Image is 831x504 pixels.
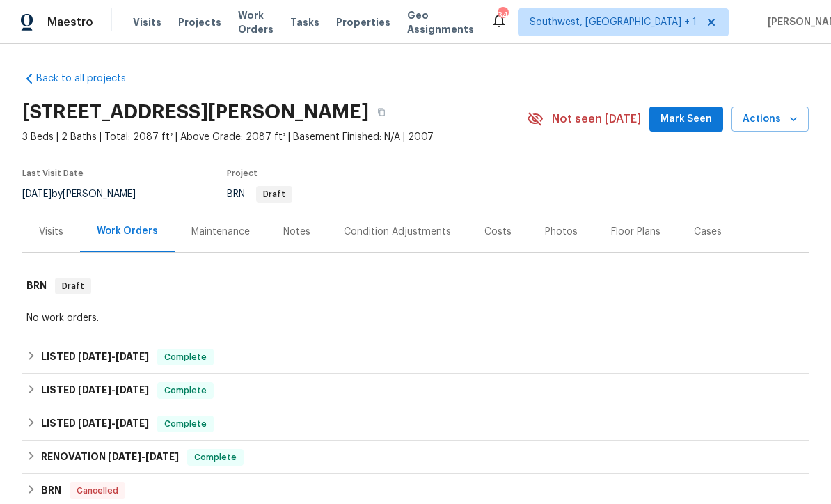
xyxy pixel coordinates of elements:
div: Condition Adjustments [344,225,451,239]
h6: LISTED [41,382,149,399]
span: Maestro [47,15,93,29]
span: [DATE] [22,189,52,199]
div: Floor Plans [611,225,660,239]
a: Back to all projects [22,72,156,86]
span: - [78,352,149,361]
span: 3 Beds | 2 Baths | Total: 2087 ft² | Above Grade: 2087 ft² | Basement Finished: N/A | 2007 [22,130,527,144]
div: Notes [283,225,310,239]
span: [DATE] [78,418,111,428]
div: LISTED [DATE]-[DATE]Complete [22,374,809,407]
span: [DATE] [78,385,111,395]
button: Copy Address [369,100,394,125]
span: Project [227,169,258,178]
button: Actions [731,107,809,132]
span: Not seen [DATE] [552,112,641,126]
div: BRN Draft [22,264,809,308]
div: by [PERSON_NAME] [22,186,152,203]
div: 34 [498,8,507,22]
h6: RENOVATION [41,449,179,466]
span: Actions [743,111,798,128]
button: Mark Seen [649,107,723,132]
span: [DATE] [108,452,141,462]
div: RENOVATION [DATE]-[DATE]Complete [22,441,809,474]
span: Complete [189,450,242,464]
div: Maintenance [191,225,250,239]
span: Work Orders [238,8,274,36]
span: [DATE] [116,418,149,428]
span: Complete [159,350,212,364]
span: Cancelled [71,484,124,498]
span: Complete [159,384,212,397]
h2: [STREET_ADDRESS][PERSON_NAME] [22,105,369,119]
div: Cases [694,225,722,239]
span: - [78,385,149,395]
div: Work Orders [97,224,158,238]
span: [DATE] [78,352,111,361]
div: Photos [545,225,578,239]
div: No work orders. [26,311,805,325]
span: - [108,452,179,462]
span: Last Visit Date [22,169,84,178]
h6: LISTED [41,349,149,365]
h6: BRN [26,278,47,294]
span: Projects [178,15,221,29]
span: BRN [227,189,292,199]
span: Properties [336,15,390,29]
span: [DATE] [145,452,179,462]
div: LISTED [DATE]-[DATE]Complete [22,340,809,374]
span: Visits [133,15,161,29]
span: Draft [56,279,90,293]
span: Complete [159,417,212,431]
span: Mark Seen [660,111,712,128]
span: Draft [258,190,291,198]
div: Costs [484,225,512,239]
span: Tasks [290,17,319,27]
span: [DATE] [116,352,149,361]
h6: BRN [41,482,61,499]
span: Geo Assignments [407,8,474,36]
div: LISTED [DATE]-[DATE]Complete [22,407,809,441]
div: Visits [39,225,63,239]
span: Southwest, [GEOGRAPHIC_DATA] + 1 [530,15,697,29]
span: [DATE] [116,385,149,395]
span: - [78,418,149,428]
h6: LISTED [41,416,149,432]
